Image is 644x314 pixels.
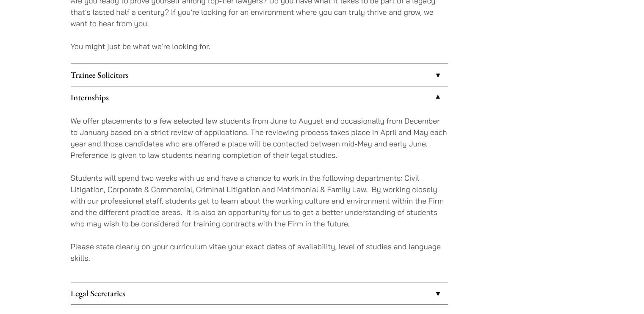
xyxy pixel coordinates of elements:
[71,64,448,86] a: Trainee Solicitors
[71,241,448,264] p: Please state clearly on your curriculum vitae your exact dates of availability, level of studies ...
[71,86,448,108] a: Internships
[71,108,448,282] div: Internships
[71,115,448,161] p: We offer placements to a few selected law students from June to August and occasionally from Dece...
[71,282,448,304] a: Legal Secretaries
[71,41,448,52] p: You might just be what we’re looking for.
[71,172,448,229] p: Students will spend two weeks with us and have a chance to work in the following departments: Civ...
